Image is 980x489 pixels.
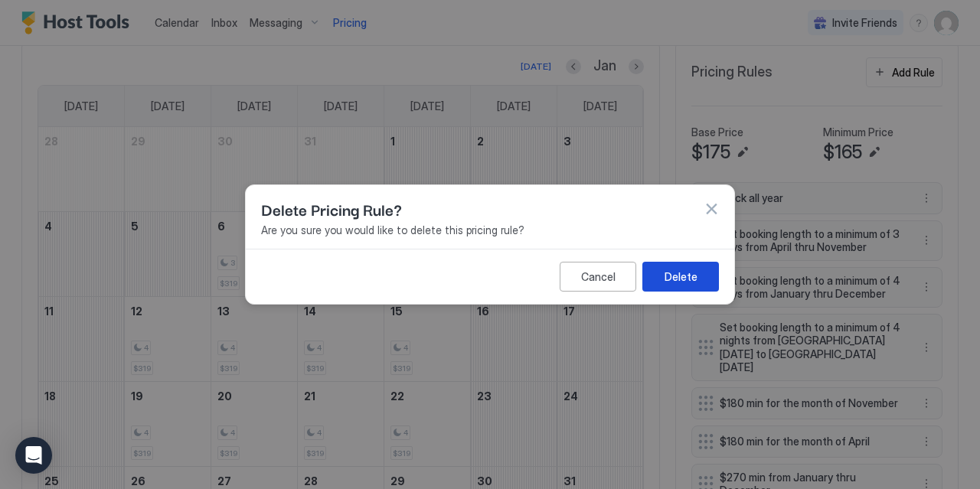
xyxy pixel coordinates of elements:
[665,269,697,285] div: Delete
[261,223,719,237] span: Are you sure you would like to delete this pricing rule?
[261,197,402,220] span: Delete Pricing Rule?
[15,437,52,474] div: Open Intercom Messenger
[560,262,636,292] button: Cancel
[642,262,719,292] button: Delete
[581,269,616,285] div: Cancel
